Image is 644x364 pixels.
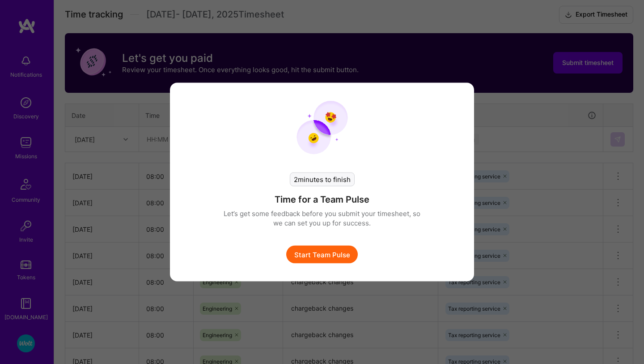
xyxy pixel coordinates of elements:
h4: Time for a Team Pulse [275,194,369,205]
div: 2 minutes to finish [290,173,355,186]
button: Start Team Pulse [286,246,358,264]
p: Let’s get some feedback before you submit your timesheet, so we can set you up for success. [224,209,420,228]
img: team pulse start [297,101,348,155]
div: modal [170,83,474,282]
